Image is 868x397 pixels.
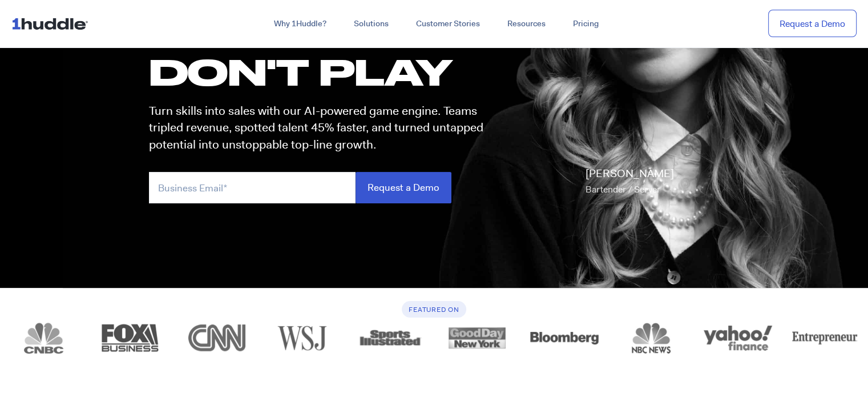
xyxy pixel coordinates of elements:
[608,322,695,354] div: 8 of 12
[264,322,344,354] img: logo_wsj
[768,10,857,38] a: Request a Demo
[608,322,695,354] a: logo_nbc
[434,322,520,354] div: 6 of 12
[586,166,674,198] p: [PERSON_NAME]
[521,322,608,354] div: 7 of 12
[340,14,402,34] a: Solutions
[87,322,173,354] a: logo_fox
[524,322,604,354] img: logo_bloomberg
[173,322,260,354] div: 3 of 12
[149,103,494,153] p: Turn skills into sales with our AI-powered game engine. Teams tripled revenue, spotted talent 45%...
[402,301,466,318] h6: Featured On
[260,322,347,354] div: 4 of 12
[611,322,691,354] img: logo_nbc
[695,322,781,354] div: 9 of 12
[785,322,865,354] img: logo_entrepreneur
[11,13,93,34] img: ...
[3,322,83,354] img: logo_cnbc
[781,322,868,354] a: logo_entrepreneur
[260,322,347,354] a: logo_wsj
[87,322,173,354] div: 2 of 12
[356,172,451,203] input: Request a Demo
[781,322,868,354] div: 10 of 12
[347,322,434,354] a: logo_sports
[149,172,356,203] input: Business Email*
[586,183,660,195] span: Bartender / Server
[350,322,430,354] img: logo_sports
[521,322,608,354] a: logo_bloomberg
[173,322,260,354] a: logo_cnn
[177,322,257,354] img: logo_cnn
[402,14,494,34] a: Customer Stories
[437,322,517,354] img: logo_goodday
[698,322,778,354] img: logo_yahoo
[347,322,434,354] div: 5 of 12
[559,14,612,34] a: Pricing
[434,322,520,354] a: logo_goodday
[90,322,170,354] img: logo_fox
[494,14,559,34] a: Resources
[260,14,340,34] a: Why 1Huddle?
[695,322,781,354] a: logo_yahoo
